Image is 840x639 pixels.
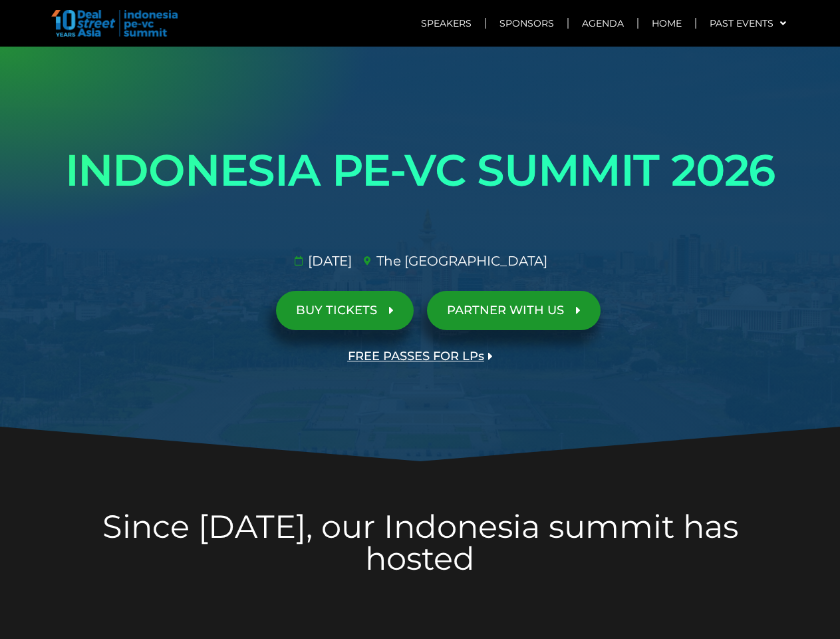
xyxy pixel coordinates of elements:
[48,133,793,208] h1: INDONESIA PE-VC SUMMIT 2026
[486,8,567,39] a: Sponsors
[328,337,513,376] a: FREE PASSES FOR LPs
[48,511,793,574] h2: Since [DATE], our Indonesia summit has hosted
[276,291,414,330] a: BUY TICKETS
[427,291,601,330] a: PARTNER WITH US
[638,8,695,39] a: Home
[569,8,637,39] a: Agenda
[408,8,485,39] a: Speakers
[696,8,799,39] a: Past Events
[348,350,484,363] span: FREE PASSES FOR LPs
[305,251,352,271] span: [DATE]​
[373,251,547,271] span: The [GEOGRAPHIC_DATA]​
[447,304,564,317] span: PARTNER WITH US
[296,304,377,317] span: BUY TICKETS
